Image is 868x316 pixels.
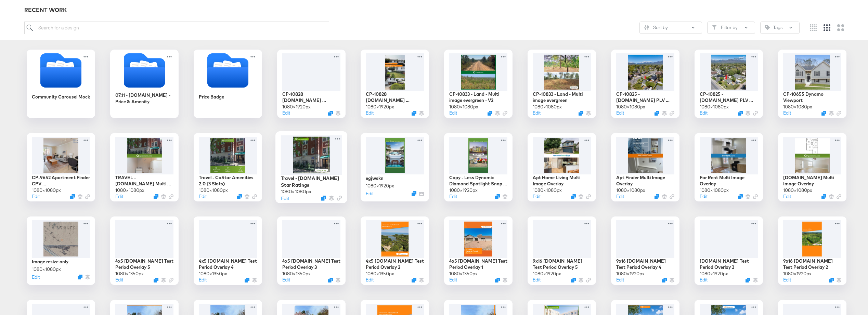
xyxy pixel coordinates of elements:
button: Edit [783,276,791,282]
div: Image resize only1080×1080pxEditDuplicate [27,215,95,284]
div: 4x5 [DOMAIN_NAME] Test Period Overlay 51080×1350pxEditDuplicate [110,215,179,284]
svg: Duplicate [655,110,659,115]
svg: Link [670,110,674,115]
svg: Link [753,193,758,198]
button: Edit [32,192,40,199]
div: CP-10833 - Land - Multi image evergreen [533,90,591,103]
button: SlidersSort by [639,21,702,33]
svg: Filter [712,24,717,29]
div: 1080 × 1080 px [32,186,61,193]
button: Edit [533,276,541,282]
button: Edit [199,276,207,282]
svg: Duplicate [655,193,659,198]
div: 9x16 [DOMAIN_NAME] Test Period Overlay 51080×1920pxEditDuplicate [528,215,596,284]
div: 1080 × 1080 px [616,103,645,109]
svg: Duplicate [412,277,416,281]
div: 1080 × 1080 px [700,186,729,193]
div: 1080 × 1920 px [366,103,394,109]
svg: Link [837,193,841,198]
div: CP-10828 [DOMAIN_NAME] Immersive Reels_9:161080×1920pxEditDuplicate [361,49,429,117]
input: Search for a design [24,21,329,33]
div: TRAVEL - [DOMAIN_NAME] Multi Image Overlay1080×1080pxEditDuplicate [110,132,179,200]
button: Edit [700,109,708,115]
button: Edit [366,109,374,115]
svg: Folder [110,52,179,87]
svg: Duplicate [495,193,500,198]
svg: Duplicate [412,110,416,115]
div: 4x5 [DOMAIN_NAME] Test Period Overlay 41080×1350pxEditDuplicate [194,215,262,284]
svg: Duplicate [829,277,834,281]
svg: Duplicate [237,193,242,198]
svg: Duplicate [571,277,576,281]
div: 1080 × 1920 px [783,269,812,276]
svg: Link [837,110,841,115]
div: 1080 × 1080 px [115,186,144,193]
div: 4x5 [DOMAIN_NAME] Test Period Overlay 21080×1350pxEditDuplicate [361,215,429,284]
div: Apt Finder Multi Image Overlay [616,173,674,186]
div: 07.11 - [DOMAIN_NAME] - Price & Amenity [110,49,179,117]
div: [DOMAIN_NAME] Test Period Overlay 31080×1920pxEditDuplicate [695,215,763,284]
svg: Duplicate [579,110,583,115]
div: 1080 × 1920 px [282,103,311,109]
svg: Duplicate [70,193,75,198]
button: Edit [700,276,708,282]
svg: Duplicate [328,110,333,115]
svg: Duplicate [154,193,158,198]
div: 1080 × 1080 px [783,186,812,193]
button: Edit [616,192,624,199]
svg: Duplicate [321,195,326,200]
div: 1080 × 1350 px [366,269,394,276]
button: Edit [700,192,708,199]
button: Edit [282,276,290,282]
div: CP-10828 [DOMAIN_NAME] Immersive Stories_9:16 [282,90,340,103]
svg: Duplicate [412,190,416,195]
div: CP-10828 [DOMAIN_NAME] Immersive Reels_9:16 [366,90,424,103]
div: 1080 × 1350 px [199,269,227,276]
button: Edit [449,109,457,115]
svg: Duplicate [571,193,576,198]
button: Edit [115,192,123,199]
div: CP-10825 - [DOMAIN_NAME] PLV Viewport 11080×1080pxEditDuplicate [695,49,763,117]
div: 1080 × 1920 px [700,269,728,276]
div: 9x16 [DOMAIN_NAME] Test Period Overlay 2 [783,257,841,269]
button: Edit [449,276,457,282]
div: For Rent Multi Image Overlay1080×1080pxEditDuplicate [695,132,763,200]
div: CP-10655 Dynamo Viewport1080×1080pxEditDuplicate [778,49,846,117]
div: 07.11 - [DOMAIN_NAME] - Price & Amenity [115,91,173,104]
div: 1080 × 1920 px [366,182,394,188]
svg: Link [169,277,173,281]
div: 4x5 [DOMAIN_NAME] Test Period Overlay 4 [199,257,257,269]
svg: Link [753,110,758,115]
button: Edit [783,109,791,115]
svg: Duplicate [154,277,158,281]
svg: Small grid [810,23,817,30]
div: CP-9652 Apartment Finder CPV [GEOGRAPHIC_DATA]1080×1080pxEditDuplicate [27,132,95,200]
div: 1080 × 1080 px [700,103,729,109]
div: 1080 × 1080 px [616,186,645,193]
svg: Link [85,193,90,198]
div: Community Carousel Mock [32,93,90,99]
svg: Duplicate [662,277,667,281]
div: 4x5 [DOMAIN_NAME] Test Period Overlay 5 [115,257,173,269]
button: FilterFilter by [707,21,755,33]
svg: Duplicate [821,110,826,115]
svg: Duplicate [495,277,500,281]
div: 4x5 [DOMAIN_NAME] Test Period Overlay 2 [366,257,424,269]
button: Edit [616,109,624,115]
svg: Medium grid [824,23,830,30]
button: Edit [282,109,290,115]
div: [DOMAIN_NAME] Test Period Overlay 3 [700,257,758,269]
svg: Duplicate [738,110,743,115]
div: 4x5 [DOMAIN_NAME] Test Period Overlay 31080×1350pxEditDuplicate [277,215,346,284]
button: Duplicate [821,193,826,198]
svg: Duplicate [488,110,492,115]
